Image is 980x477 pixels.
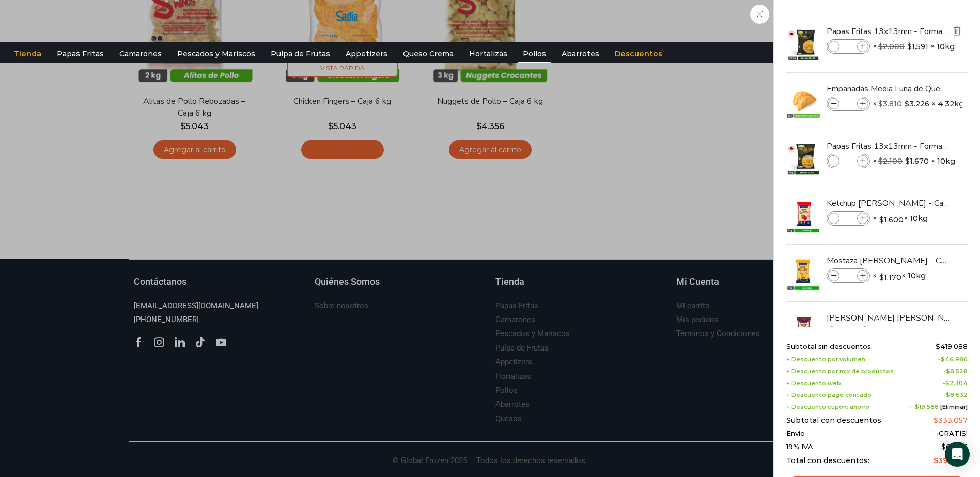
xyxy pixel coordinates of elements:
span: 63.281 [941,442,968,451]
a: Papas Fritas [52,44,109,63]
span: + Descuento por volumen [786,356,865,363]
bdi: 2.000 [878,42,905,51]
span: $ [941,442,946,451]
a: Eliminar Papas Fritas 13x13mm - Formato 2,5 kg - Caja 10 kg del carrito [951,25,962,38]
span: - [943,368,968,375]
input: Product quantity [841,98,856,109]
span: $ [879,272,884,282]
span: $ [878,99,883,108]
span: - [943,392,968,399]
a: Empanadas Media Luna de Queso - Caja 160 unidades [827,83,950,94]
bdi: 333.057 [934,416,968,425]
span: + Descuento por mix de productos [786,368,894,375]
a: Pollos [518,44,551,63]
span: × × 4.32kg [873,97,964,111]
bdi: 1.591 [907,41,928,52]
bdi: 1.670 [905,156,929,166]
span: ¡GRATIS! [937,430,968,438]
input: Product quantity [841,41,856,52]
span: $ [946,391,950,399]
a: Pulpa de Frutas [266,44,335,63]
span: Envío [786,430,805,438]
span: × × 10kg [873,154,955,168]
a: Pescados y Mariscos [172,44,260,63]
span: $ [905,156,910,166]
div: Open Intercom Messenger [945,442,970,467]
span: $ [936,342,940,351]
bdi: 3.810 [878,99,902,108]
span: × × 10kg [873,326,927,340]
bdi: 2.304 [945,379,968,387]
span: $ [915,403,919,410]
span: + Descuento web [786,380,841,387]
span: 19.588 [915,403,939,410]
span: $ [907,41,912,52]
a: Camarones [114,44,167,63]
span: - [943,380,968,387]
span: Subtotal sin descuentos: [786,343,873,351]
a: Mostaza [PERSON_NAME] - Caja 10 kilos [827,255,950,266]
span: × × 10kg [873,39,955,54]
span: -- [910,404,968,410]
span: $ [946,368,950,375]
bdi: 8.632 [946,391,968,399]
img: Eliminar Papas Fritas 13x13mm - Formato 2,5 kg - Caja 10 kg del carrito [952,26,961,36]
span: $ [945,379,950,387]
span: $ [934,416,938,425]
bdi: 396.337 [934,456,968,465]
input: Product quantity [841,155,856,167]
a: [Eliminar] [940,403,968,410]
bdi: 2.100 [878,156,903,166]
span: $ [941,356,945,363]
bdi: 419.088 [936,342,968,351]
span: $ [878,156,883,166]
a: Tienda [9,44,46,63]
span: Total con descuentos: [786,456,869,465]
span: Subtotal con descuentos [786,416,881,425]
span: $ [934,456,938,465]
a: [PERSON_NAME] [PERSON_NAME] - Caja 10 kilos [827,312,950,324]
a: Queso Crema [398,44,459,63]
span: × × 10kg [873,268,926,283]
span: × × 10kg [873,211,928,226]
a: Appetizers [340,44,393,63]
a: Papas Fritas 13x13mm - Formato 1 kg - Caja 10 kg [827,140,950,152]
a: Ketchup [PERSON_NAME] - Caja 10 kilos [827,198,950,209]
span: + Descuento pago contado [786,392,872,399]
span: + Descuento cupón: ahorro [786,404,869,410]
a: Abarrotes [556,44,604,63]
input: Product quantity [841,270,856,281]
span: - [938,356,968,363]
bdi: 46.980 [941,356,968,363]
bdi: 1.600 [879,215,904,225]
a: Papas Fritas 13x13mm - Formato 2,5 kg - Caja 10 kg [827,26,950,37]
a: Hortalizas [464,44,512,63]
span: $ [879,215,884,225]
input: Product quantity [841,213,856,224]
bdi: 8.528 [946,368,968,375]
span: $ [878,42,883,51]
bdi: 3.226 [905,99,929,109]
a: Descuentos [610,44,667,63]
bdi: 1.170 [879,272,901,282]
span: $ [905,99,909,109]
span: 19% IVA [786,443,813,451]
